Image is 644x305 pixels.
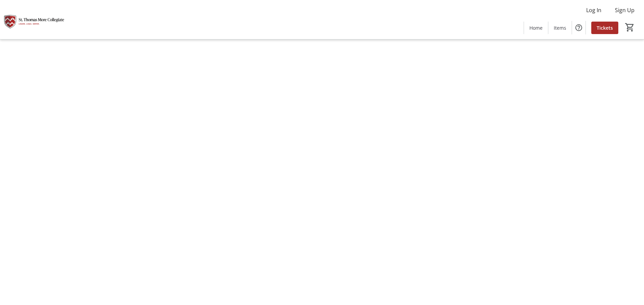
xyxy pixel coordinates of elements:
[4,3,64,36] img: St. Thomas More Collegiate #2's Logo
[624,21,636,33] button: Cart
[591,22,618,34] a: Tickets
[572,21,586,34] button: Help
[554,24,566,31] span: Items
[615,6,635,14] span: Sign Up
[524,22,548,34] a: Home
[610,5,640,16] button: Sign Up
[548,22,572,34] a: Items
[529,24,543,31] span: Home
[586,6,601,14] span: Log In
[597,24,613,31] span: Tickets
[581,5,607,16] button: Log In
